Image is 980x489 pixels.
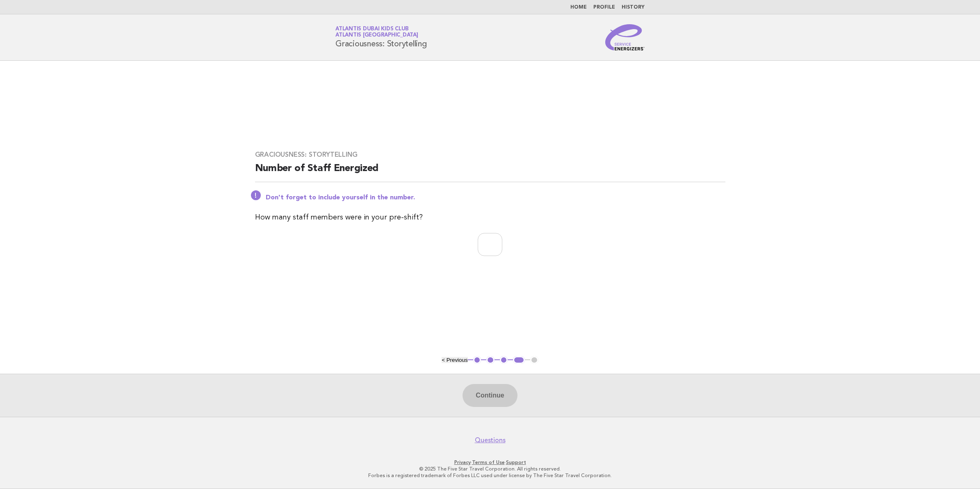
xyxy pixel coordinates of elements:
[335,27,427,48] h1: Graciousness: Storytelling
[255,151,725,159] h3: Graciousness: Storytelling
[570,5,587,10] a: Home
[622,5,645,10] a: History
[473,356,481,364] button: 1
[335,33,418,38] span: Atlantis [GEOGRAPHIC_DATA]
[442,357,467,363] button: < Previous
[255,212,725,223] p: How many staff members were in your pre-shift?
[605,24,645,50] img: Service Energizers
[593,5,615,10] a: Profile
[513,356,525,364] button: 4
[255,162,725,182] h2: Number of Staff Energized
[506,459,526,465] a: Support
[239,472,741,479] p: Forbes is a registered trademark of Forbes LLC used under license by The Five Star Travel Corpora...
[486,356,495,364] button: 2
[454,459,471,465] a: Privacy
[335,26,418,38] a: Atlantis Dubai Kids ClubAtlantis [GEOGRAPHIC_DATA]
[475,436,506,444] a: Questions
[500,356,508,364] button: 3
[239,459,741,466] p: · ·
[266,194,725,202] p: Don't forget to include yourself in the number.
[239,466,741,472] p: © 2025 The Five Star Travel Corporation. All rights reserved.
[472,459,505,465] a: Terms of Use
